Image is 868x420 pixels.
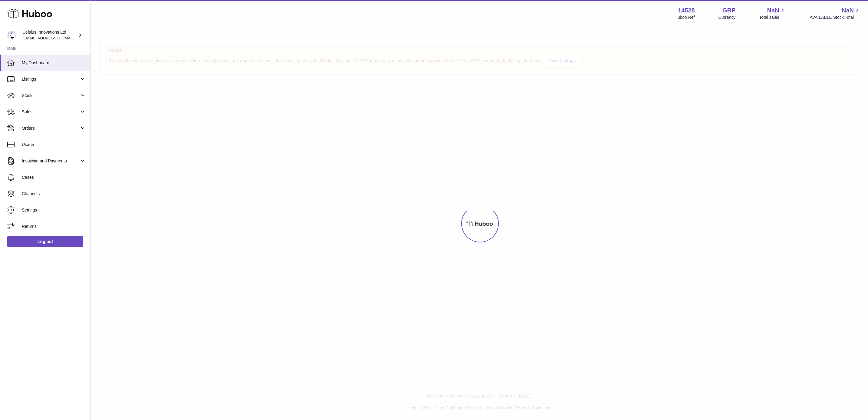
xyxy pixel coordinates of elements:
span: NaN [767,6,779,15]
span: My Dashboard [22,60,86,66]
span: Sales [22,109,80,115]
strong: 14528 [678,6,695,15]
span: Stock [22,93,80,98]
a: NaN AVAILABLE Stock Total [810,6,861,20]
span: Invoicing and Payments [22,158,80,164]
span: Cases [22,175,86,180]
div: Huboo Ref [675,15,695,20]
span: NaN [842,6,854,15]
a: NaN Total sales [759,6,786,20]
span: [EMAIL_ADDRESS][DOMAIN_NAME] [22,35,89,40]
span: Returns [22,224,86,229]
strong: GBP [722,6,735,15]
div: Celsius Innovations Ltd [22,29,77,41]
img: internalAdmin-14528@internal.huboo.com [7,31,16,40]
div: Currency [718,15,736,20]
span: Listings [22,76,80,82]
span: AVAILABLE Stock Total [810,15,861,20]
span: Total sales [759,15,786,20]
span: Orders [22,125,80,131]
span: Channels [22,191,86,197]
span: Settings [22,207,86,213]
span: Usage [22,142,86,148]
a: Log out [7,236,83,247]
